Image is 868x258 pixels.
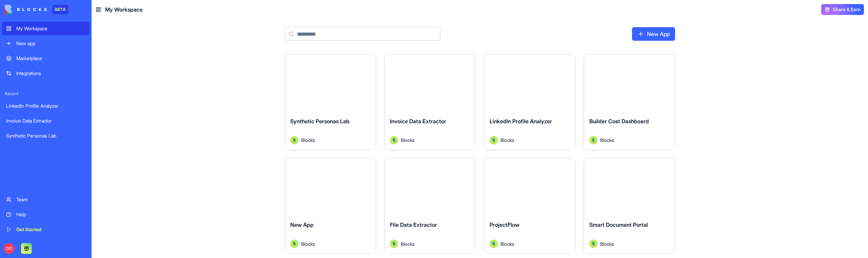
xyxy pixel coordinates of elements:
a: Builder Cost DashboardAvatarBlocks [584,54,675,150]
div: Invoice Data Extractor [6,117,85,124]
a: New app [2,37,90,50]
img: Avatar [390,136,398,144]
div: LinkedIn Profile Analyzer [6,103,85,109]
img: Avatar [290,240,298,248]
a: Synthetic Personas LabAvatarBlocks [284,54,376,150]
div: New app [16,40,85,47]
img: Avatar [490,240,498,248]
a: ProjectFlowAvatarBlocks [484,158,575,254]
a: Synthetic Personas Lab [2,129,90,143]
a: BETA [5,5,68,14]
button: Share & Earn [821,4,864,15]
span: Blocks [600,240,614,247]
a: Marketplace [2,52,90,65]
div: Team [16,196,85,203]
span: File Data Extractor [390,221,437,228]
a: Help [2,208,90,221]
span: Blocks [401,240,415,247]
a: LinkedIn Profile AnalyzerAvatarBlocks [484,54,575,150]
img: Avatar [390,240,398,248]
img: Avatar [290,136,298,144]
span: Blocks [301,240,315,247]
span: DO [3,243,14,254]
div: BETA [52,5,68,14]
a: Smart Document PortalAvatarBlocks [584,158,675,254]
a: Get Started [2,223,90,236]
span: My Workspace [105,5,143,14]
img: Avatar [589,240,597,248]
a: File Data ExtractorAvatarBlocks [384,158,476,254]
div: Integrations [16,70,85,77]
img: logo [5,5,47,14]
a: LinkedIn Profile Analyzer [2,99,90,113]
span: LinkedIn Profile Analyzer [490,118,552,125]
span: ProjectFlow [490,221,519,228]
a: Integrations [2,67,90,80]
div: My Workspace [16,25,85,32]
span: Share & Earn [833,6,861,13]
span: New App [290,221,314,228]
span: Synthetic Personas Lab [290,118,350,125]
a: New App [632,27,675,41]
span: Smart Document Portal [589,221,648,228]
a: Invoice Data ExtractorAvatarBlocks [384,54,476,150]
a: Invoice Data Extractor [2,114,90,128]
div: Synthetic Personas Lab [6,132,85,139]
a: New AppAvatarBlocks [284,158,376,254]
div: Marketplace [16,55,85,62]
img: Avatar [589,136,597,144]
img: Avatar [490,136,498,144]
a: My Workspace [2,22,90,35]
span: Blocks [500,136,514,144]
span: Blocks [401,136,415,144]
div: Help [16,211,85,218]
a: Team [2,193,90,206]
span: Builder Cost Dashboard [589,118,649,125]
span: Blocks [301,136,315,144]
div: Get Started [16,226,85,233]
span: Recent [2,91,90,96]
span: Blocks [600,136,614,144]
span: Invoice Data Extractor [390,118,446,125]
span: Blocks [500,240,514,247]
